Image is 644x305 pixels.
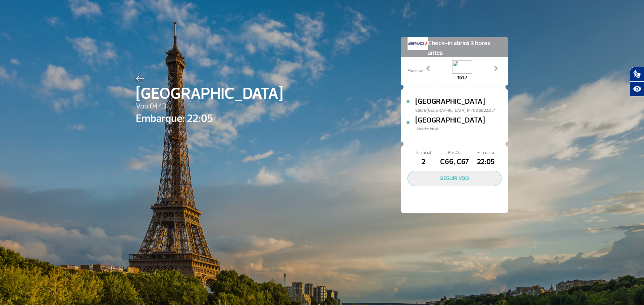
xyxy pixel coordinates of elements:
[630,67,644,82] button: Abrir tradutor de língua de sinais.
[470,150,501,156] span: Estimado
[415,115,485,126] span: [GEOGRAPHIC_DATA]
[470,156,501,168] span: 22:05
[439,150,470,156] span: Portão
[452,74,472,82] span: 1612
[136,101,283,112] span: Voo 0443
[415,126,508,132] span: *Horáro local
[630,67,644,96] div: Plugin de acessibilidade da Hand Talk.
[428,37,501,58] span: Check-in abrirá 3 horas antes
[136,82,283,106] span: [GEOGRAPHIC_DATA]
[408,150,439,156] span: Terminal
[415,107,508,112] span: Sai de [GEOGRAPHIC_DATA] Th/08 às 22:05*
[136,110,283,127] span: Embarque: 22:05
[408,68,423,74] span: Parceria:
[415,96,485,107] span: [GEOGRAPHIC_DATA]
[630,82,644,96] button: Abrir recursos assistivos.
[408,171,501,186] button: SEGUIR VOO
[408,156,439,168] span: 2
[439,156,470,168] span: C66, C67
